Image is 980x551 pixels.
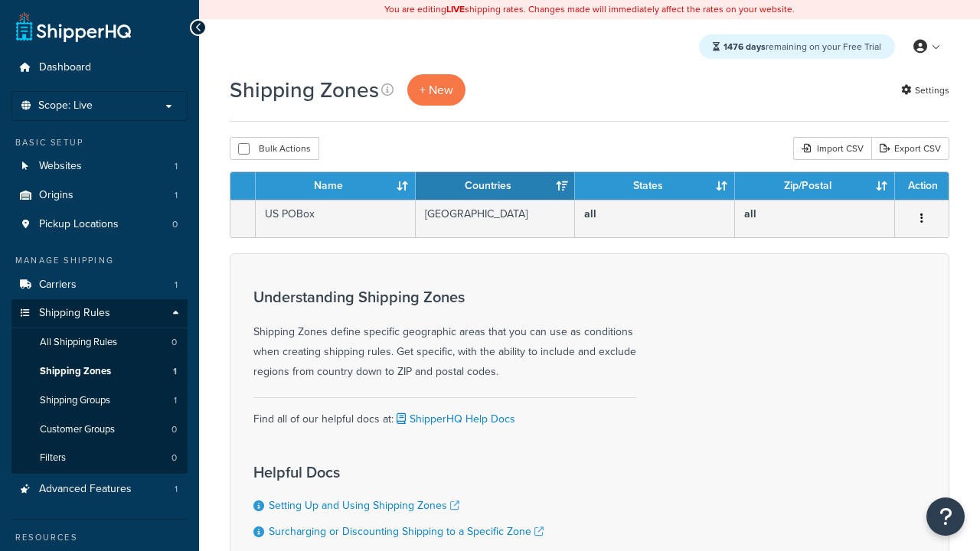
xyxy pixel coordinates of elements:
[11,136,188,149] div: Basic Setup
[40,452,66,465] span: Filters
[11,254,188,267] div: Manage Shipping
[11,181,188,210] li: Origins
[11,416,188,444] li: Customer Groups
[39,483,132,496] span: Advanced Features
[253,464,544,481] h3: Helpful Docs
[38,99,93,112] span: Scope: Live
[394,411,515,427] a: ShipperHQ Help Docs
[256,200,416,237] td: US POBox
[11,416,188,444] a: Customer Groups 0
[11,299,188,474] li: Shipping Rules
[173,365,177,378] span: 1
[40,423,115,436] span: Customer Groups
[269,523,544,540] a: Surcharging or Discounting Shipping to a Specific Zone
[40,365,111,378] span: Shipping Zones
[174,394,177,407] span: 1
[11,357,188,386] a: Shipping Zones 1
[171,423,177,436] span: 0
[253,397,636,429] div: Find all of our helpful docs at:
[11,328,188,357] li: All Shipping Rules
[11,475,188,504] li: Advanced Features
[11,386,188,415] a: Shipping Groups 1
[175,189,178,202] span: 1
[735,172,895,200] th: Zip/Postal: activate to sort column ascending
[39,61,91,74] span: Dashboard
[230,137,319,160] button: Bulk Actions
[699,34,895,59] div: remaining on your Free Trial
[11,152,188,181] li: Websites
[175,483,178,496] span: 1
[40,394,110,407] span: Shipping Groups
[584,206,596,222] b: all
[175,160,178,173] span: 1
[39,307,110,320] span: Shipping Rules
[901,80,949,101] a: Settings
[895,172,949,200] th: Action
[11,475,188,504] a: Advanced Features 1
[575,172,735,200] th: States: activate to sort column ascending
[171,336,177,349] span: 0
[39,218,119,231] span: Pickup Locations
[11,271,188,299] li: Carriers
[420,81,453,99] span: + New
[11,444,188,472] li: Filters
[416,172,576,200] th: Countries: activate to sort column ascending
[39,279,77,292] span: Carriers
[16,11,131,42] a: ShipperHQ Home
[744,206,756,222] b: all
[253,289,636,305] h3: Understanding Shipping Zones
[11,357,188,386] li: Shipping Zones
[171,452,177,465] span: 0
[11,271,188,299] a: Carriers 1
[11,210,188,239] li: Pickup Locations
[11,181,188,210] a: Origins 1
[11,531,188,544] div: Resources
[175,279,178,292] span: 1
[269,497,459,514] a: Setting Up and Using Shipping Zones
[39,189,73,202] span: Origins
[793,137,871,160] div: Import CSV
[230,75,379,105] h1: Shipping Zones
[11,386,188,415] li: Shipping Groups
[253,289,636,382] div: Shipping Zones define specific geographic areas that you can use as conditions when creating ship...
[11,328,188,357] a: All Shipping Rules 0
[446,2,465,16] b: LIVE
[11,54,188,82] a: Dashboard
[407,74,465,106] a: + New
[871,137,949,160] a: Export CSV
[416,200,576,237] td: [GEOGRAPHIC_DATA]
[256,172,416,200] th: Name: activate to sort column ascending
[11,299,188,328] a: Shipping Rules
[172,218,178,231] span: 0
[926,497,965,536] button: Open Resource Center
[39,160,82,173] span: Websites
[11,444,188,472] a: Filters 0
[724,40,766,54] strong: 1476 days
[11,152,188,181] a: Websites 1
[40,336,117,349] span: All Shipping Rules
[11,210,188,239] a: Pickup Locations 0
